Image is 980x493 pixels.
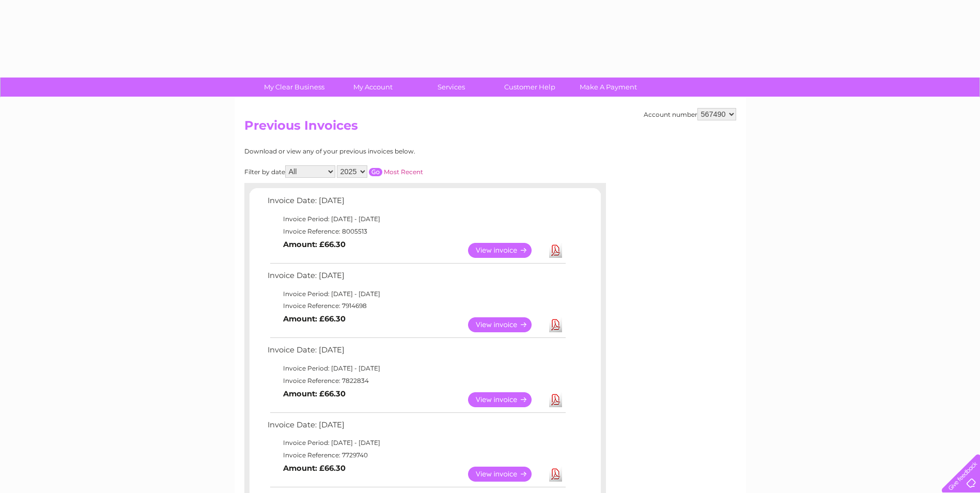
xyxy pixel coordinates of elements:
b: Amount: £66.30 [283,314,346,323]
td: Invoice Period: [DATE] - [DATE] [265,288,567,300]
a: Download [549,392,562,407]
a: View [468,392,544,407]
div: Download or view any of your previous invoices below. [244,148,516,155]
td: Invoice Reference: 7914698 [265,300,567,312]
td: Invoice Reference: 7729740 [265,449,567,461]
td: Invoice Date: [DATE] [265,269,567,288]
a: Download [549,243,562,258]
a: View [468,243,544,258]
a: My Account [330,78,415,97]
td: Invoice Date: [DATE] [265,418,567,437]
a: Most Recent [384,168,423,176]
a: Services [409,78,494,97]
td: Invoice Reference: 8005513 [265,225,567,238]
a: Download [549,467,562,482]
div: Account number [644,108,736,120]
a: My Clear Business [252,78,337,97]
b: Amount: £66.30 [283,464,346,473]
td: Invoice Period: [DATE] - [DATE] [265,213,567,225]
td: Invoice Period: [DATE] - [DATE] [265,437,567,449]
a: View [468,467,544,482]
div: Filter by date [244,165,516,178]
a: View [468,317,544,332]
td: Invoice Date: [DATE] [265,343,567,362]
b: Amount: £66.30 [283,240,346,249]
td: Invoice Period: [DATE] - [DATE] [265,362,567,375]
a: Customer Help [487,78,572,97]
a: Download [549,317,562,332]
td: Invoice Reference: 7822834 [265,375,567,387]
h2: Previous Invoices [244,118,736,138]
b: Amount: £66.30 [283,389,346,398]
a: Make A Payment [566,78,651,97]
td: Invoice Date: [DATE] [265,194,567,213]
